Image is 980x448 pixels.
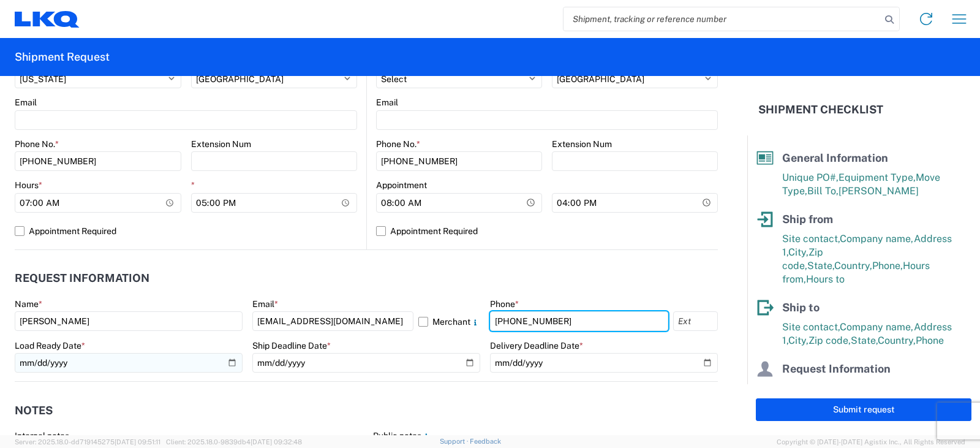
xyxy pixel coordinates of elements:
[490,340,583,351] label: Delivery Deadline Date
[806,273,845,285] span: Hours to
[470,438,501,445] a: Feedback
[418,311,480,331] label: Merchant
[15,221,357,241] label: Appointment Required
[166,438,302,446] span: Client: 2025.18.0-9839db4
[552,139,612,150] label: Extension Num
[788,246,809,258] span: City,
[15,438,160,446] span: Server: 2025.18.0-dd719145275
[376,180,427,191] label: Appointment
[782,382,812,394] span: Name,
[756,398,971,421] button: Submit request
[191,139,251,150] label: Extension Num
[252,340,331,351] label: Ship Deadline Date
[673,311,718,331] input: Ext
[834,260,872,271] span: Country,
[839,172,916,183] span: Equipment Type,
[782,233,840,245] span: Site contact,
[376,97,398,108] label: Email
[490,298,519,309] label: Phone
[15,430,69,441] label: Internal notes
[15,139,59,150] label: Phone No.
[807,260,834,271] span: State,
[916,335,944,346] span: Phone
[15,272,149,284] h2: Request Information
[782,172,839,183] span: Unique PO#,
[115,438,160,446] span: [DATE] 09:51:11
[782,362,891,375] span: Request Information
[563,7,881,31] input: Shipment, tracking or reference number
[251,438,302,446] span: [DATE] 09:32:48
[15,97,37,108] label: Email
[782,321,840,333] span: Site contact,
[376,221,718,241] label: Appointment Required
[807,185,839,197] span: Bill To,
[758,102,883,117] h2: Shipment Checklist
[839,185,919,197] span: [PERSON_NAME]
[840,233,914,245] span: Company name,
[15,404,53,417] h2: Notes
[15,50,110,64] h2: Shipment Request
[15,340,85,351] label: Load Ready Date
[15,298,42,309] label: Name
[782,213,833,226] span: Ship from
[440,438,470,445] a: Support
[788,335,809,346] span: City,
[812,382,840,394] span: Email,
[15,180,42,191] label: Hours
[872,260,903,271] span: Phone,
[252,298,278,309] label: Email
[878,335,916,346] span: Country,
[373,430,431,441] label: Public notes
[851,335,878,346] span: State,
[840,321,914,333] span: Company name,
[809,335,851,346] span: Zip code,
[840,382,870,394] span: Phone,
[782,151,888,164] span: General Information
[782,301,820,314] span: Ship to
[777,436,965,447] span: Copyright © [DATE]-[DATE] Agistix Inc., All Rights Reserved
[376,139,420,150] label: Phone No.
